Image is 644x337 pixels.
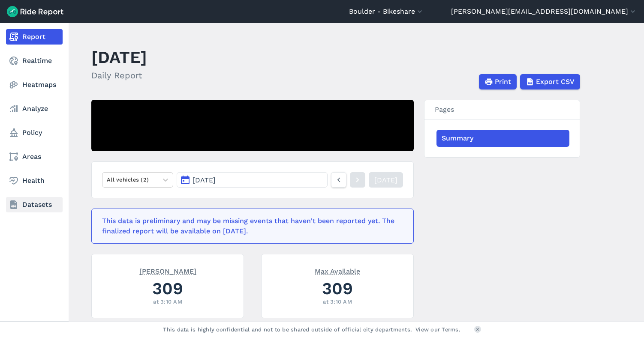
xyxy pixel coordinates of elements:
button: Boulder - Bikeshare [349,6,424,17]
img: Bcycle [102,114,149,137]
button: [DATE] [177,172,328,188]
span: Print [495,77,511,87]
h2: Daily Report [91,69,147,82]
button: [PERSON_NAME][EMAIL_ADDRESS][DOMAIN_NAME] [451,6,637,17]
a: Analyze [6,101,63,116]
div: at 3:10 AM [102,298,233,306]
div: This data is preliminary and may be missing events that haven't been reported yet. The finalized ... [102,216,398,236]
div: at 3:10 AM [272,298,403,306]
button: Print [479,74,517,89]
h3: Pages [424,100,580,119]
a: Datasets [6,197,63,212]
span: [DATE] [193,176,216,184]
a: View our Terms. [415,325,460,334]
a: Policy [6,125,63,140]
a: Report [6,29,63,45]
a: Heatmaps [6,77,63,92]
a: Health [6,173,63,188]
a: [DATE] [369,172,403,188]
button: Export CSV [520,74,580,89]
img: Ride Report [7,6,63,17]
span: [PERSON_NAME] [139,266,196,275]
a: Realtime [6,53,63,69]
a: Summary [436,130,569,147]
span: Max Available [315,266,360,275]
h1: [DATE] [91,45,147,69]
div: 309 [102,277,233,300]
a: Areas [6,149,63,164]
div: 309 [272,277,403,300]
span: Export CSV [536,77,575,87]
